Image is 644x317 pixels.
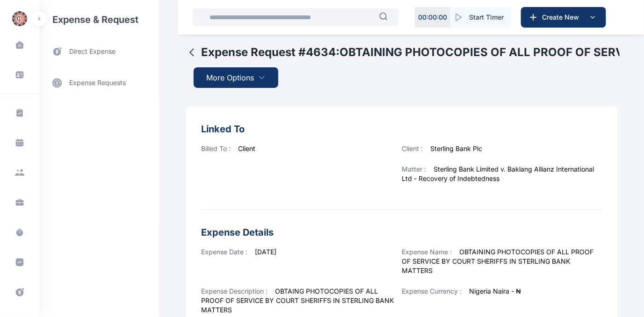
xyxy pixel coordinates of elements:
[39,39,159,64] a: direct expense
[201,122,603,137] h3: Linked To
[201,287,268,295] span: Expense Description :
[402,165,594,182] span: Sterling Bank Limited v. Baklang Allianz International Ltd - Recovery of Indebtedness
[255,248,276,256] span: [DATE]
[470,287,521,295] span: Nigeria Naira - ₦
[402,287,462,295] span: Expense Currency :
[207,72,254,83] span: More Options
[521,7,606,28] button: Create New
[238,144,255,152] span: Client
[402,248,452,256] span: Expense Name :
[201,248,247,256] span: Expense Date :
[402,144,423,152] span: Client :
[450,7,511,28] button: Start Timer
[538,13,587,22] span: Create New
[418,13,447,22] p: 00 : 00 : 00
[431,144,483,152] span: Sterling Bank Plc
[201,287,394,314] span: OBTAING PHOTOCOPIES OF ALL PROOF OF SERVICE BY COURT SHERIFFS IN STERLING BANK MATTERS
[201,144,231,152] span: Billed To :
[69,47,116,57] span: direct expense
[39,64,159,94] div: expense requests
[469,13,504,22] span: Start Timer
[402,165,427,173] span: Matter :
[402,248,594,274] span: OBTAINING PHOTOCOPIES OF ALL PROOF OF SERVICE BY COURT SHERIFFS IN STERLING BANK MATTERS
[39,72,159,94] a: expense requests
[201,225,603,240] h3: Expense Details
